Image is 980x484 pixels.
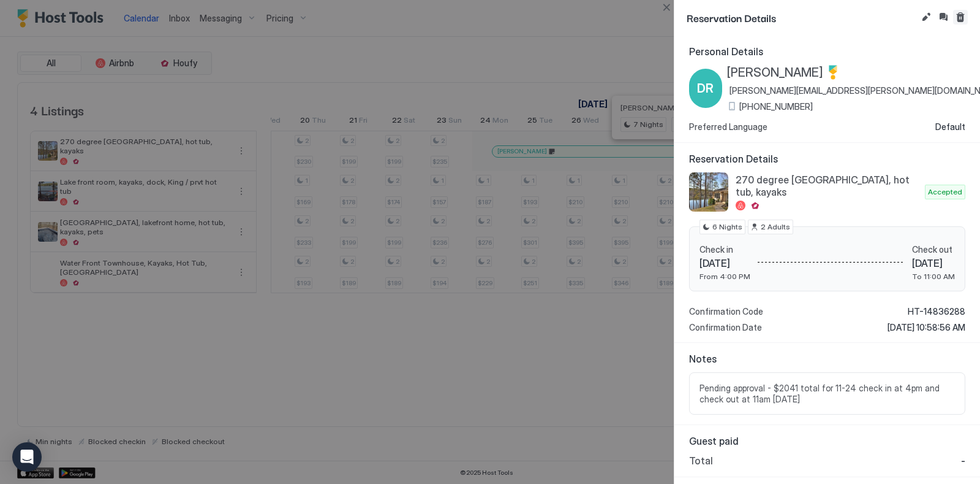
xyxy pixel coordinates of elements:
span: Guest paid [689,435,965,447]
span: Confirmation Date [689,322,762,333]
span: - [961,455,965,467]
span: 2 Adults [761,221,790,232]
span: [DATE] [699,257,750,269]
span: 6 Nights [712,221,742,232]
span: Total [689,455,713,467]
span: Default [935,121,965,133]
div: listing image [689,172,728,212]
span: To 11:00 AM [912,272,955,281]
button: Cancel reservation [953,10,968,25]
span: [DATE] 10:58:56 AM [888,322,965,333]
span: [DATE] [912,257,955,269]
span: Personal Details [689,45,965,58]
span: 270 degree [GEOGRAPHIC_DATA], hot tub, kayaks [736,174,920,198]
span: Preferred Language [689,121,767,133]
span: Pending approval - $2041 total for 11-24 check in at 4pm and check out at 11am [DATE] [699,383,955,404]
span: HT-14836288 [908,306,965,317]
span: Reservation Details [687,10,916,25]
span: Notes [689,353,965,365]
span: Check in [699,244,750,255]
div: Open Intercom Messenger [12,442,42,472]
button: Inbox [936,10,951,25]
span: From 4:00 PM [699,272,750,281]
span: Reservation Details [689,153,965,165]
button: Edit reservation [919,10,933,25]
span: Accepted [928,186,962,198]
span: DR [697,79,714,98]
span: Confirmation Code [689,306,763,317]
span: [PERSON_NAME] [727,65,823,80]
span: Check out [912,244,955,255]
span: [PHONE_NUMBER] [739,101,813,112]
